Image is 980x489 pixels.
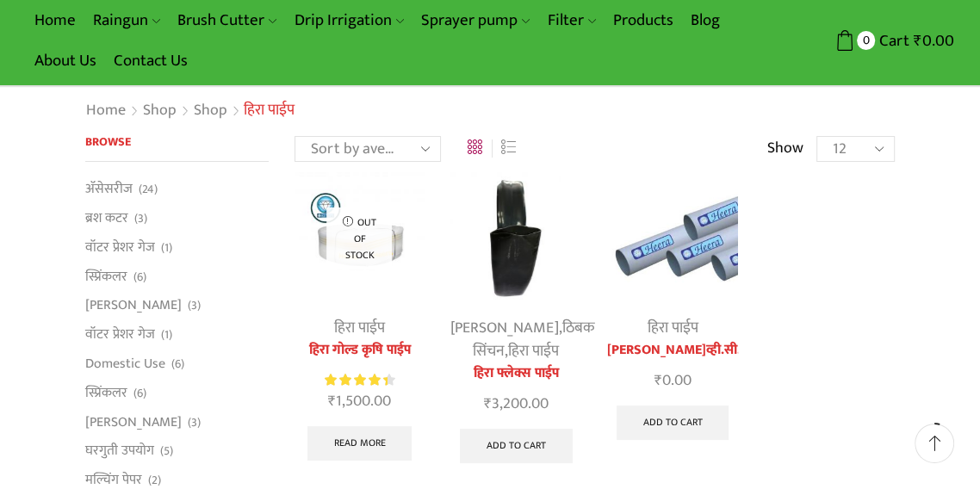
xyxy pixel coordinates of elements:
[607,172,738,303] img: heera pvc pipe
[450,363,581,384] a: हिरा फ्लेक्स पाईप
[85,436,154,466] a: घरगुती उपयोग
[857,31,875,49] span: 0
[295,340,425,361] a: हिरा गोल्ड कृषि पाईप
[334,315,385,341] a: हिरा पाईप
[914,28,922,54] span: ₹
[85,100,127,122] a: Home
[148,472,161,489] span: (2)
[295,172,425,303] img: Heera GOLD Krishi Pipe
[193,100,228,122] a: Shop
[450,172,581,303] img: Heera Flex Pipe
[648,315,698,341] a: हिरा पाईप
[85,132,131,152] span: Browse
[161,239,172,257] span: (1)
[325,371,388,389] span: Rated out of 5
[133,269,146,286] span: (6)
[328,388,391,414] bdi: 1,500.00
[450,315,558,341] a: [PERSON_NAME]
[85,262,127,291] a: स्प्रिंकलर
[617,405,729,440] a: Add to cart: “हिरा पी.व्ही.सी.पाईप”
[188,414,201,431] span: (3)
[85,407,182,436] a: [PERSON_NAME]
[328,388,336,414] span: ₹
[821,25,954,57] a: 0 Cart ₹0.00
[295,136,441,162] select: Shop order
[85,100,295,122] nav: Breadcrumb
[133,385,146,402] span: (6)
[450,317,581,363] div: , ,
[26,40,105,81] a: About Us
[473,315,594,364] a: ठिबक सिंचन
[85,320,155,350] a: वॉटर प्रेशर गेज
[85,232,155,262] a: वॉटर प्रेशर गेज
[307,426,412,461] a: Read more about “हिरा गोल्ड कृषि पाईप”
[161,326,172,344] span: (1)
[85,378,127,407] a: स्प्रिंकलर
[188,297,201,314] span: (3)
[85,179,133,203] a: अ‍ॅसेसरीज
[914,28,954,54] bdi: 0.00
[654,368,662,393] span: ₹
[508,338,559,364] a: हिरा पाईप
[654,368,692,393] bdi: 0.00
[607,340,738,361] a: [PERSON_NAME]व्ही.सी.पाईप
[326,207,392,269] p: Out of stock
[142,100,177,122] a: Shop
[171,356,184,373] span: (6)
[134,210,147,227] span: (3)
[484,391,549,417] bdi: 3,200.00
[767,138,803,160] span: Show
[460,429,573,463] a: Add to cart: “हिरा फ्लेक्स पाईप”
[139,181,158,198] span: (24)
[160,443,173,460] span: (5)
[325,371,394,389] div: Rated 4.50 out of 5
[85,349,165,378] a: Domestic Use
[85,204,128,233] a: ब्रश कटर
[875,29,909,53] span: Cart
[85,291,182,320] a: [PERSON_NAME]
[244,102,295,121] h1: हिरा पाईप
[105,40,196,81] a: Contact Us
[484,391,492,417] span: ₹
